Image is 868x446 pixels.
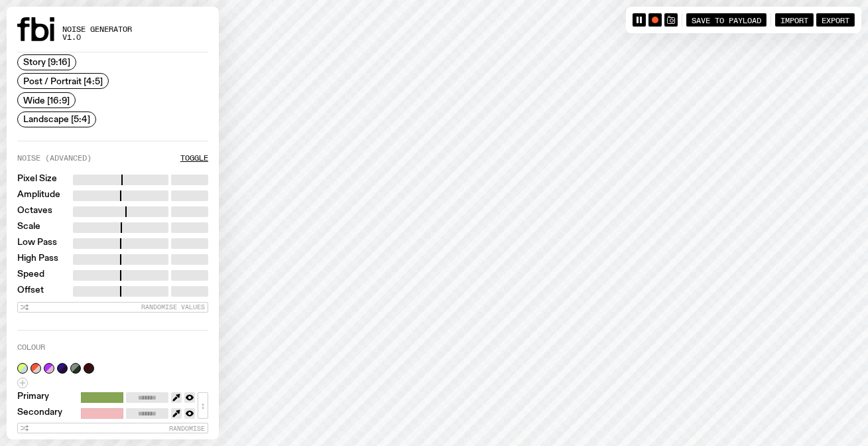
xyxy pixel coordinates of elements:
[23,57,70,67] span: Story [9:16]
[692,15,761,24] span: Save to Payload
[17,206,52,217] label: Octaves
[17,408,62,419] label: Secondary
[23,76,103,86] span: Post / Portrait [4:5]
[141,303,205,311] span: Randomise Values
[17,190,60,201] label: Amplitude
[17,302,208,313] button: Randomise Values
[23,114,90,124] span: Landscape [5:4]
[17,270,44,281] label: Speed
[17,222,40,233] label: Scale
[23,95,70,105] span: Wide [16:9]
[17,423,208,433] button: Randomise
[775,13,814,27] button: Import
[17,344,45,351] label: Colour
[17,155,92,162] label: Noise (Advanced)
[17,392,49,403] label: Primary
[17,238,57,249] label: Low Pass
[62,26,132,33] span: Noise Generator
[180,155,208,162] button: Toggle
[17,254,58,265] label: High Pass
[17,286,44,297] label: Offset
[816,13,855,27] button: Export
[822,15,849,24] span: Export
[62,34,132,41] span: v1.0
[17,175,57,185] label: Pixel Size
[686,13,767,27] button: Save to Payload
[780,15,808,24] span: Import
[169,425,205,432] span: Randomise
[198,392,208,419] button: ↕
